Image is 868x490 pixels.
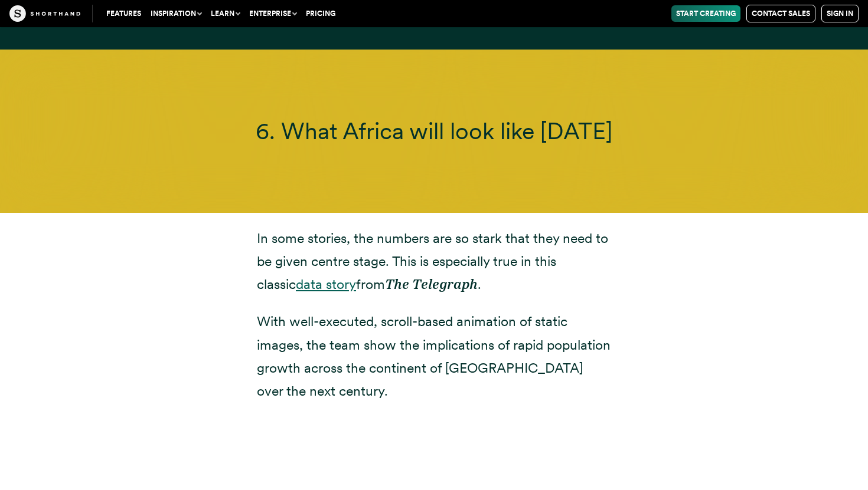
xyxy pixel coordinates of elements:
[146,5,206,22] button: Inspiration
[385,276,478,292] em: The Telegraph
[244,5,301,22] button: Enterprise
[257,227,611,296] p: In some stories, the numbers are so stark that they need to be given centre stage. This is especi...
[821,5,859,22] a: Sign in
[296,276,356,292] a: data story
[206,5,244,22] button: Learn
[102,5,146,22] a: Features
[746,5,815,22] a: Contact Sales
[256,117,612,145] span: 6. What Africa will look like [DATE]
[301,5,340,22] a: Pricing
[257,310,611,402] p: With well-executed, scroll-based animation of static images, the team show the implications of ra...
[671,5,740,22] a: Start Creating
[9,5,80,22] img: The Craft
